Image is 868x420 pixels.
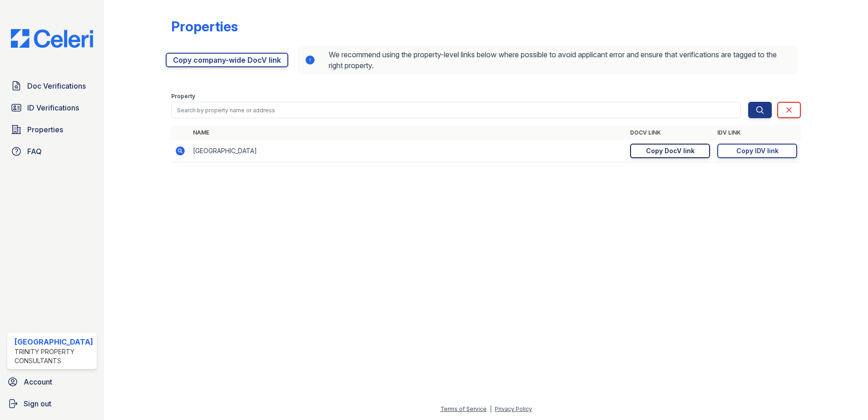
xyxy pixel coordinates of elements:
div: Copy DocV link [646,146,695,155]
img: CE_Logo_Blue-a8612792a0a2168367f1c8372b55b34899dd931a85d93a1a3d3e32e68fde9ad4.png [4,29,100,48]
a: Copy company-wide DocV link [166,53,288,67]
label: Property [171,93,195,100]
span: Properties [27,124,63,135]
a: Copy DocV link [630,144,710,158]
th: DocV Link [626,125,714,140]
td: [GEOGRAPHIC_DATA] [189,140,627,162]
th: IDV Link [714,125,801,140]
span: Account [24,376,52,387]
span: ID Verifications [27,102,79,113]
a: Privacy Policy [495,405,532,412]
a: ID Verifications [7,99,97,117]
a: Account [4,373,100,391]
a: FAQ [7,142,97,160]
div: Trinity Property Consultants [15,347,93,365]
a: Sign out [4,395,100,413]
div: Copy IDV link [736,146,779,155]
div: We recommend using the property-level links below where possible to avoid applicant error and ens... [297,45,798,75]
div: [GEOGRAPHIC_DATA] [15,336,93,347]
input: Search by property name or address [171,102,741,118]
span: Sign out [24,398,51,409]
span: Doc Verifications [27,80,86,91]
a: Doc Verifications [7,77,97,95]
a: Terms of Service [440,405,487,412]
span: FAQ [27,146,42,157]
a: Copy IDV link [717,144,797,158]
a: Properties [7,120,97,139]
div: | [490,405,492,412]
div: Properties [171,18,238,35]
th: Name [189,125,627,140]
